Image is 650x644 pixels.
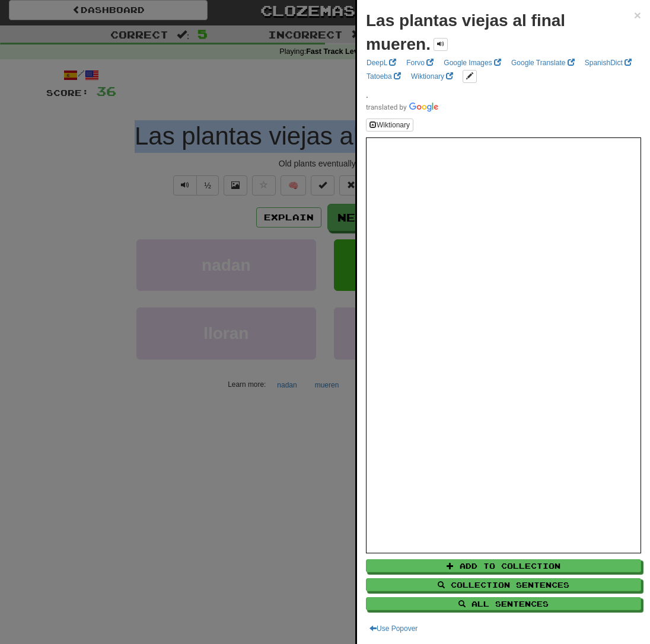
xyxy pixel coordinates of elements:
span: . [366,90,368,100]
button: Close [634,9,641,21]
a: Tatoeba [363,70,404,83]
button: Use Popover [366,622,421,635]
button: Wiktionary [366,118,413,132]
a: DeepL [363,56,400,69]
button: All Sentences [366,597,641,610]
a: Google Images [440,56,505,69]
button: Add to Collection [366,559,641,572]
a: SpanishDict [581,56,635,69]
a: Wiktionary [407,70,457,83]
a: Forvo [403,56,437,69]
a: Google Translate [508,56,578,69]
img: Color short [366,102,438,112]
span: × [634,8,641,22]
button: Collection Sentences [366,578,641,591]
button: edit links [463,70,477,83]
strong: Las plantas viejas al final mueren. [366,11,565,53]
